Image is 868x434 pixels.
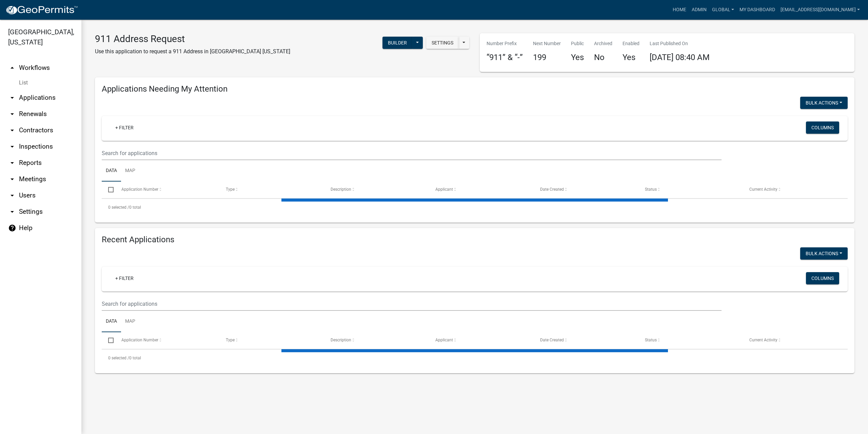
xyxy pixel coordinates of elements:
[95,33,290,45] h3: 911 Address Request
[638,182,743,198] datatable-header-cell: Status
[8,208,16,216] i: arrow_drop_down
[8,143,16,151] i: arrow_drop_down
[102,199,848,216] div: 0 total
[426,37,459,49] button: Settings
[102,146,722,160] input: Search for applications
[749,338,777,342] span: Current Activity
[650,40,710,47] p: Last Published On
[540,338,564,342] span: Date Created
[95,48,290,56] p: Use this application to request a 911 Address in [GEOGRAPHIC_DATA] [US_STATE]
[749,187,777,192] span: Current Activity
[8,110,16,118] i: arrow_drop_down
[102,297,722,311] input: Search for applications
[534,332,638,348] datatable-header-cell: Date Created
[540,187,564,192] span: Date Created
[219,332,324,348] datatable-header-cell: Type
[594,53,612,62] h4: No
[689,3,709,16] a: Admin
[806,121,839,134] button: Columns
[121,187,158,192] span: Application Number
[435,187,453,192] span: Applicant
[226,338,235,342] span: Type
[800,247,848,260] button: Bulk Actions
[533,40,561,47] p: Next Number
[487,53,523,62] h4: “911” & “-”
[121,160,139,182] a: Map
[121,338,158,342] span: Application Number
[806,272,839,284] button: Columns
[8,126,16,134] i: arrow_drop_down
[743,182,848,198] datatable-header-cell: Current Activity
[709,3,737,16] a: Global
[534,182,638,198] datatable-header-cell: Date Created
[670,3,689,16] a: Home
[121,311,139,333] a: Map
[8,94,16,102] i: arrow_drop_down
[778,3,863,16] a: [EMAIL_ADDRESS][DOMAIN_NAME]
[102,160,121,182] a: Data
[571,40,584,47] p: Public
[645,338,657,342] span: Status
[324,332,429,348] datatable-header-cell: Description
[800,97,848,109] button: Bulk Actions
[623,53,639,62] h4: Yes
[324,182,429,198] datatable-header-cell: Description
[435,338,453,342] span: Applicant
[331,338,351,342] span: Description
[8,159,16,167] i: arrow_drop_down
[102,332,115,348] datatable-header-cell: Select
[115,182,219,198] datatable-header-cell: Application Number
[8,191,16,200] i: arrow_drop_down
[650,53,710,62] span: [DATE] 08:40 AM
[623,40,639,47] p: Enabled
[8,175,16,183] i: arrow_drop_down
[115,332,219,348] datatable-header-cell: Application Number
[108,356,129,360] span: 0 selected /
[594,40,612,47] p: Archived
[429,182,534,198] datatable-header-cell: Applicant
[8,224,16,232] i: help
[743,332,848,348] datatable-header-cell: Current Activity
[102,311,121,333] a: Data
[638,332,743,348] datatable-header-cell: Status
[331,187,351,192] span: Description
[110,121,139,134] a: + Filter
[382,37,412,49] button: Builder
[645,187,657,192] span: Status
[533,53,561,62] h4: 199
[226,187,235,192] span: Type
[737,3,778,16] a: My Dashboard
[102,350,848,366] div: 0 total
[571,53,584,62] h4: Yes
[110,272,139,284] a: + Filter
[487,40,523,47] p: Number Prefix
[102,182,115,198] datatable-header-cell: Select
[219,182,324,198] datatable-header-cell: Type
[108,205,129,210] span: 0 selected /
[429,332,534,348] datatable-header-cell: Applicant
[102,84,848,94] h4: Applications Needing My Attention
[102,235,848,245] h4: Recent Applications
[8,64,16,72] i: arrow_drop_up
